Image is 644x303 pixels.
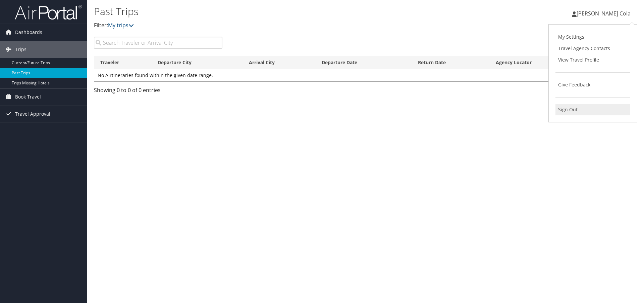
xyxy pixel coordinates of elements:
p: Filter: [94,21,456,30]
th: Departure Date: activate to sort column ascending [316,56,412,69]
a: View Travel Profile [555,54,630,66]
a: Sign Out [555,104,630,115]
div: Showing 0 to 0 of 0 entries [94,86,222,98]
a: My trips [108,22,134,29]
a: Travel Agency Contacts [555,43,630,54]
span: [PERSON_NAME] Cola [577,10,631,17]
th: Departure City: activate to sort column ascending [152,56,243,69]
span: Trips [15,41,26,58]
input: Search Traveler or Arrival City [94,37,222,49]
h1: Past Trips [94,4,456,18]
th: Return Date: activate to sort column ascending [412,56,490,69]
span: Book Travel [15,88,41,105]
img: airportal-logo.png [15,4,82,20]
a: [PERSON_NAME] Cola [572,3,637,24]
span: Dashboards [15,24,42,41]
span: Travel Approval [15,106,50,122]
th: Agency Locator: activate to sort column ascending [490,56,584,69]
a: Give Feedback [555,79,630,90]
td: No Airtineraries found within the given date range. [94,69,637,81]
th: Arrival City: activate to sort column ascending [243,56,316,69]
a: My Settings [555,31,630,43]
th: Traveler: activate to sort column ascending [94,56,152,69]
